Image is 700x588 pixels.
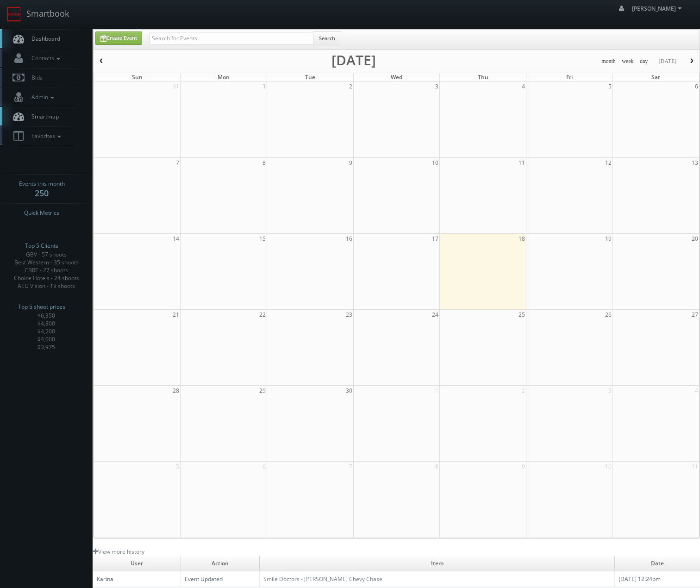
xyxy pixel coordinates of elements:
span: 18 [518,234,526,244]
span: Quick Metrics [24,208,59,218]
span: Admin [27,93,56,101]
span: 4 [694,386,699,395]
span: Fri [566,73,573,81]
a: View more history [93,548,144,556]
span: 8 [434,462,439,471]
span: Sat [651,73,660,81]
button: Search [313,31,341,45]
span: Dashboard [27,35,60,43]
span: 28 [172,386,180,395]
span: 11 [691,462,699,471]
span: 30 [345,386,353,395]
span: 6 [694,81,699,91]
span: 7 [175,158,180,168]
input: Search for Events [149,32,313,45]
a: Create Event [95,31,142,45]
span: 9 [521,462,526,471]
span: 2 [348,81,353,91]
td: Action [181,556,260,571]
span: 17 [431,234,439,244]
span: 20 [691,234,699,244]
span: 6 [262,462,267,471]
span: Tue [305,73,315,81]
span: Events this month [19,179,65,188]
span: Thu [478,73,488,81]
h2: [DATE] [331,56,376,65]
span: 15 [258,234,267,244]
span: Wed [391,73,402,81]
span: 4 [521,81,526,91]
button: month [598,56,619,67]
img: smartbook-logo.png [7,7,22,22]
span: 1 [262,81,267,91]
span: 5 [607,81,612,91]
span: 12 [604,158,612,168]
td: Event Updated [181,571,260,587]
span: 7 [348,462,353,471]
span: Favorites [27,132,63,140]
span: Top 5 Clients [25,241,58,250]
span: 24 [431,310,439,319]
span: Top 5 shoot prices [18,302,65,312]
span: Mon [218,73,230,81]
span: 10 [431,158,439,168]
button: day [637,56,651,67]
button: week [619,56,637,67]
span: Contacts [27,54,62,62]
span: 9 [348,158,353,168]
a: Smile Doctors - [PERSON_NAME] Chevy Chase [263,575,382,583]
td: Karina [93,571,181,587]
td: Date [614,556,700,571]
span: Bids [27,74,43,81]
span: 16 [345,234,353,244]
span: 11 [518,158,526,168]
td: [DATE] 12:24pm [614,571,700,587]
span: 3 [607,386,612,395]
span: 13 [691,158,699,168]
span: 5 [175,462,180,471]
span: 26 [604,310,612,319]
span: 1 [434,386,439,395]
span: 29 [258,386,267,395]
span: 31 [172,81,180,91]
span: 3 [434,81,439,91]
span: 19 [604,234,612,244]
span: [PERSON_NAME] [632,5,684,13]
span: 14 [172,234,180,244]
span: 10 [604,462,612,471]
span: Smartmap [27,113,59,120]
button: [DATE] [655,56,680,67]
td: Item [260,556,614,571]
span: 2 [521,386,526,395]
span: Sun [132,73,143,81]
span: 23 [345,310,353,319]
strong: 250 [35,188,49,199]
span: 21 [172,310,180,319]
span: 22 [258,310,267,319]
td: User [93,556,181,571]
span: 25 [518,310,526,319]
span: 27 [691,310,699,319]
span: 8 [262,158,267,168]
